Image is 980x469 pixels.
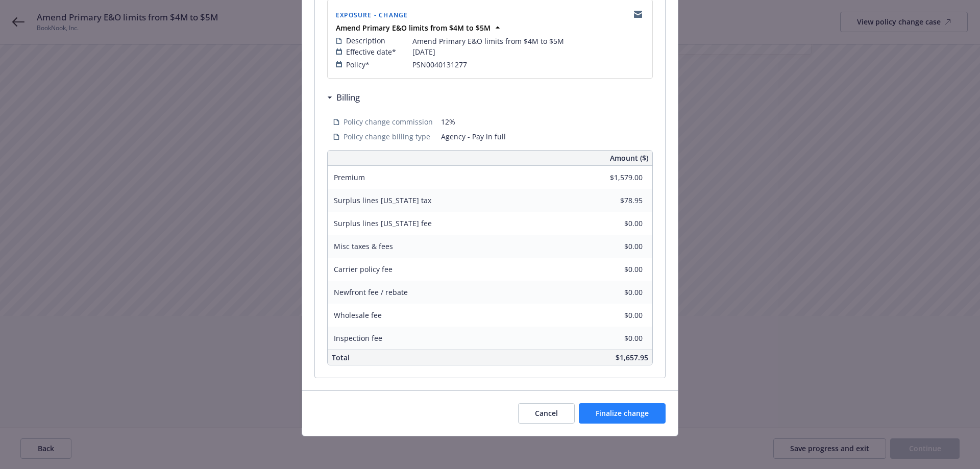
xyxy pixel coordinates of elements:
[441,131,647,142] span: Agency - Pay in full
[346,59,370,70] span: Policy*
[334,310,382,320] span: Wholesale fee
[327,91,360,104] div: Billing
[582,170,649,185] input: 0.00
[535,408,558,418] span: Cancel
[344,116,433,127] span: Policy change commission
[336,23,491,33] strong: Amend Primary E&O limits from $4M to $5M
[336,11,408,19] span: Exposure - Change
[412,36,564,46] span: Amend Primary E&O limits from $4M to $5M
[582,331,649,346] input: 0.00
[632,8,644,20] a: copyLogging
[334,195,431,205] span: Surplus lines [US_STATE] tax
[334,287,408,297] span: Newfront fee / rebate
[582,193,649,208] input: 0.00
[336,91,360,104] h3: Billing
[610,153,648,163] span: Amount ($)
[441,116,647,127] span: 12%
[412,59,467,70] span: PSN0040131277
[334,264,393,274] span: Carrier policy fee
[582,216,649,231] input: 0.00
[334,333,382,343] span: Inspection fee
[518,403,575,424] button: Cancel
[596,408,649,418] span: Finalize change
[582,285,649,300] input: 0.00
[334,218,432,228] span: Surplus lines [US_STATE] fee
[582,262,649,277] input: 0.00
[346,35,385,46] span: Description
[579,403,666,424] button: Finalize change
[582,308,649,323] input: 0.00
[582,239,649,254] input: 0.00
[344,131,430,142] span: Policy change billing type
[616,353,648,362] span: $1,657.95
[334,241,393,251] span: Misc taxes & fees
[412,46,435,57] span: [DATE]
[332,353,350,362] span: Total
[334,172,365,182] span: Premium
[346,46,396,57] span: Effective date*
